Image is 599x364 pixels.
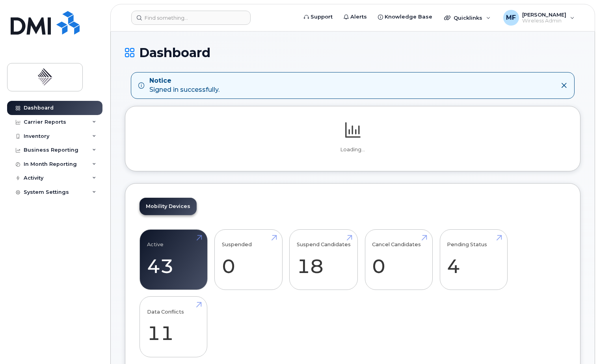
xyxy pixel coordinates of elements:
[149,76,220,85] strong: Notice
[147,301,200,353] a: Data Conflicts 11
[297,234,351,286] a: Suspend Candidates 18
[140,146,566,153] p: Loading...
[222,234,275,286] a: Suspended 0
[149,76,220,95] div: Signed in successfully.
[372,234,425,286] a: Cancel Candidates 0
[147,234,200,286] a: Active 43
[125,46,580,59] h1: Dashboard
[447,234,500,286] a: Pending Status 4
[140,198,197,215] a: Mobility Devices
